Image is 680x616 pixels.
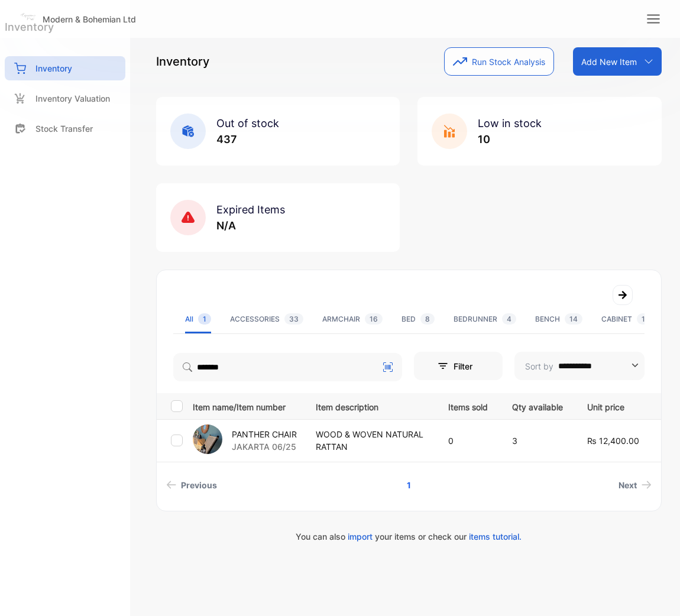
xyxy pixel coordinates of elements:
p: Inventory Valuation [35,92,110,105]
div: CABINET [601,314,654,325]
span: 1 [198,313,211,325]
p: Item description [316,398,424,413]
p: You can also your items or check our [156,530,662,543]
a: Inventory [5,56,125,80]
p: 437 [216,131,279,147]
p: N/A [216,218,285,234]
button: Run Stock Analysis [444,47,554,76]
p: Stock Transfer [35,122,93,135]
span: 16 [365,313,383,325]
p: Items sold [448,398,488,413]
a: Previous page [161,474,222,496]
span: 8 [420,313,435,325]
iframe: LiveChat chat widget [630,566,680,616]
p: 3 [512,435,563,447]
span: import [348,531,373,542]
p: PANTHER CHAIR [232,428,297,440]
span: Expired Items [216,203,285,216]
p: Inventory [35,62,72,74]
p: Add New Item [581,56,637,68]
span: Low in stock [478,117,542,129]
span: 33 [284,313,303,325]
span: Previous [181,479,217,491]
p: Item name/Item number [193,398,301,413]
p: Sort by [525,360,553,372]
a: Stock Transfer [5,116,125,141]
ul: Pagination [157,474,661,496]
span: Out of stock [216,117,279,129]
p: Inventory [156,53,209,70]
div: BED [401,314,435,325]
p: 0 [448,435,488,447]
span: 4 [502,313,516,325]
span: items tutorial. [469,531,522,542]
span: Next [619,479,637,491]
a: Inventory Valuation [5,86,125,111]
p: Modern & Bohemian Ltd [43,13,136,25]
p: 10 [478,131,542,147]
img: item [193,424,222,454]
div: BENCH [535,314,582,325]
div: All [185,314,211,325]
span: ₨ 12,400.00 [587,436,639,446]
p: JAKARTA 06/25 [232,440,297,453]
img: Logo [19,8,37,26]
div: ACCESSORIES [230,314,303,325]
div: ARMCHAIR [322,314,383,325]
button: Sort by [514,352,645,380]
p: Unit price [587,398,639,413]
a: Next page [614,474,656,496]
span: 17 [637,313,654,325]
a: Page 1 is your current page [393,474,425,496]
p: WOOD & WOVEN NATURAL RATTAN [316,428,424,453]
span: 14 [565,313,582,325]
div: BEDRUNNER [454,314,516,325]
p: Qty available [512,398,563,413]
